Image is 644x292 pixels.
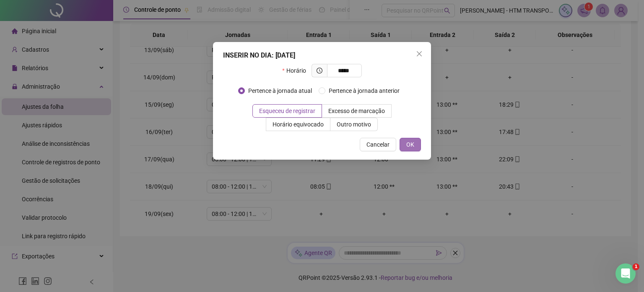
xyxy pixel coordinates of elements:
[413,47,426,61] button: Close
[337,121,371,128] span: Outro motivo
[245,86,315,95] span: Pertence à jornada atual
[615,263,636,284] iframe: Intercom live chat
[406,140,414,149] span: OK
[633,263,639,270] span: 1
[325,86,403,95] span: Pertence à jornada anterior
[416,50,423,57] span: close
[400,138,421,151] button: OK
[317,68,322,74] span: clock-circle
[360,138,396,151] button: Cancelar
[223,50,421,61] div: INSERIR NO DIA : [DATE]
[273,121,324,128] span: Horário equivocado
[328,108,385,114] span: Excesso de marcação
[259,108,315,114] span: Esqueceu de registrar
[366,140,390,149] span: Cancelar
[282,64,311,77] label: Horário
